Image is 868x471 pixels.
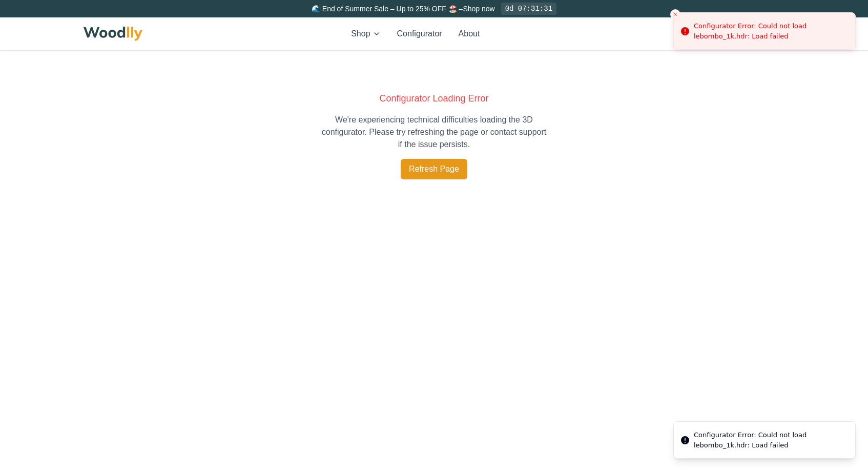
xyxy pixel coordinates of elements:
div: Configurator Loading Error [379,91,488,106]
button: Refresh Page [401,159,467,179]
div: 0d 07:31:31 [501,3,556,15]
button: About [459,28,480,40]
a: Shop now [463,5,494,13]
img: Woodlly [84,27,142,41]
div: Configurator Error: Could not load lebombo_1k.hdr: Load failed [694,21,847,41]
button: Close toast [670,9,680,19]
div: Configurator Error: Could not load lebombo_1k.hdr: Load failed [694,430,847,450]
p: We're experiencing technical difficulties loading the 3D configurator. Please try refreshing the ... [319,114,549,151]
button: Shop [351,28,380,40]
span: 🌊 End of Summer Sale – Up to 25% OFF 🏖️ – [312,5,463,13]
button: Configurator [397,28,442,40]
